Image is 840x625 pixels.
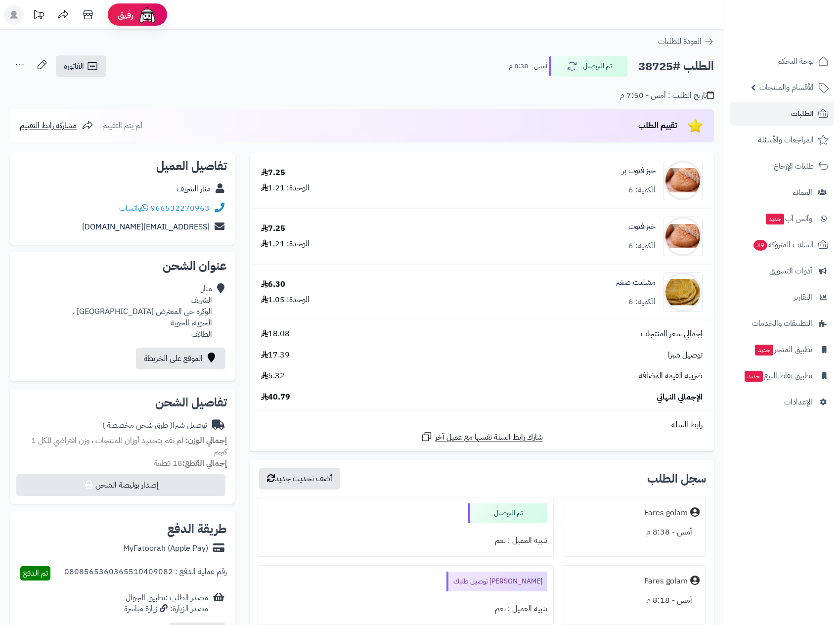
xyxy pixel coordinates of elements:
a: الموقع على الخريطة [136,348,225,369]
span: السلات المتروكة [752,238,814,252]
span: لوحة التحكم [777,54,814,68]
a: الإعدادات [730,390,834,414]
span: تقييم الطلب [638,120,677,132]
a: واتساب [119,202,148,214]
img: 1664440602-%D8%AA%D9%86%D8%B2%D9%8A%D9%84%20(16)-90x90.jpg [663,161,702,200]
span: الطلبات [791,107,814,121]
span: التطبيقات والخدمات [752,316,812,330]
div: مصدر الطلب :تطبيق الجوال [124,592,208,615]
span: 17.39 [261,350,290,361]
div: منار الشريف الوكره حي المعترض [GEOGRAPHIC_DATA] ، الحوية، الحوية الطائف [73,283,212,340]
img: logo-2.png [773,7,831,28]
span: ضريبة القيمة المضافة [639,370,703,382]
h2: تفاصيل العميل [18,160,227,172]
span: أدوات التسويق [769,264,812,278]
span: 40.79 [261,392,290,403]
div: تاريخ الطلب : أمس - 7:50 م [620,90,714,101]
img: 1664440680-2019_1_26_16_55_31_971-90x90.jpg [663,272,702,312]
div: تنبيه العميل : نعم [264,531,547,550]
strong: إجمالي الوزن: [185,435,227,446]
div: Fares golam [644,507,688,519]
a: طلبات الإرجاع [730,154,834,178]
div: Fares golam [644,576,688,587]
span: 5.32 [261,370,285,382]
span: مشاركة رابط التقييم [20,120,77,132]
span: تطبيق المتجر [754,343,812,357]
span: تم الدفع [23,567,48,579]
span: التقارير [794,290,812,304]
a: [EMAIL_ADDRESS][DOMAIN_NAME] [82,221,210,233]
div: الوحدة: 1.05 [261,294,309,306]
div: الوحدة: 1.21 [261,238,309,250]
div: مصدر الزيارة: زيارة مباشرة [124,603,208,615]
div: توصيل شبرا [102,420,207,431]
a: تحديثات المنصة [26,5,51,27]
div: 6.30 [261,279,285,290]
a: التطبيقات والخدمات [730,312,834,335]
div: تم التوصيل [468,503,547,523]
div: الكمية: 6 [628,184,656,196]
a: الفاتورة [56,55,106,77]
a: لوحة التحكم [730,49,834,73]
span: 18.08 [261,328,290,340]
a: مشاركة رابط التقييم [20,120,93,132]
a: وآتس آبجديد [730,207,834,230]
span: المراجعات والأسئلة [758,133,814,147]
div: أمس - 8:18 م [569,591,700,610]
span: الفاتورة [64,60,84,72]
span: الإعدادات [784,395,812,409]
a: الطلبات [730,102,834,126]
div: MyFatoorah (Apple Pay) [123,543,208,554]
div: الكمية: 6 [628,296,656,308]
a: شارك رابط السلة نفسها مع عميل آخر [421,431,543,443]
span: لم يتم التقييم [102,120,142,132]
a: تطبيق المتجرجديد [730,338,834,361]
span: طلبات الإرجاع [774,159,814,173]
span: تطبيق نقاط البيع [744,369,812,383]
a: أدوات التسويق [730,259,834,283]
a: العودة للطلبات [658,36,714,47]
div: تنبيه العميل : نعم [264,599,547,619]
span: توصيل شبرا [668,350,703,361]
small: أمس - 8:38 م [509,61,547,71]
a: العملاء [730,180,834,204]
a: تطبيق نقاط البيعجديد [730,364,834,388]
a: منار الشريف [177,183,211,195]
a: خبز فتوت بر [622,165,656,177]
img: 1664440368-%D8%AA%D9%86%D8%B2%D9%8A%D9%84%20(16)-90x90.jpg [663,217,702,256]
a: المراجعات والأسئلة [730,128,834,152]
span: ( طرق شحن مخصصة ) [102,419,173,431]
div: [PERSON_NAME] توصيل طلبك [446,572,547,591]
strong: إجمالي القطع: [182,457,227,469]
a: 966532270963 [150,202,210,214]
h3: سجل الطلب [647,473,706,485]
div: رقم عملية الدفع : 0808565360365510409082 [64,566,227,580]
span: جديد [745,371,763,382]
button: إصدار بوليصة الشحن [16,474,225,496]
a: التقارير [730,285,834,309]
span: العودة للطلبات [658,36,702,47]
span: لم تقم بتحديد أوزان للمنتجات ، وزن افتراضي للكل 1 كجم [31,435,227,458]
span: شارك رابط السلة نفسها مع عميل آخر [435,432,543,443]
a: مشلتت صغير [616,277,656,288]
h2: الطلب #38725 [638,56,714,77]
img: ai-face.png [137,5,157,25]
small: 18 قطعة [154,457,227,469]
div: الكمية: 6 [628,240,656,252]
button: أضف تحديث جديد [259,468,340,490]
div: 7.25 [261,223,285,234]
h2: عنوان الشحن [18,260,227,272]
span: العملاء [793,185,812,199]
a: خبز فتوت [628,221,656,232]
h2: طريقة الدفع [167,523,227,535]
div: رابط السلة [254,419,710,431]
button: تم التوصيل [549,56,628,77]
span: الأقسام والمنتجات [759,81,814,94]
div: أمس - 8:38 م [569,523,700,542]
div: الوحدة: 1.21 [261,182,309,194]
div: 7.25 [261,167,285,179]
span: 39 [753,239,768,251]
span: جديد [766,214,784,224]
a: السلات المتروكة39 [730,233,834,257]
